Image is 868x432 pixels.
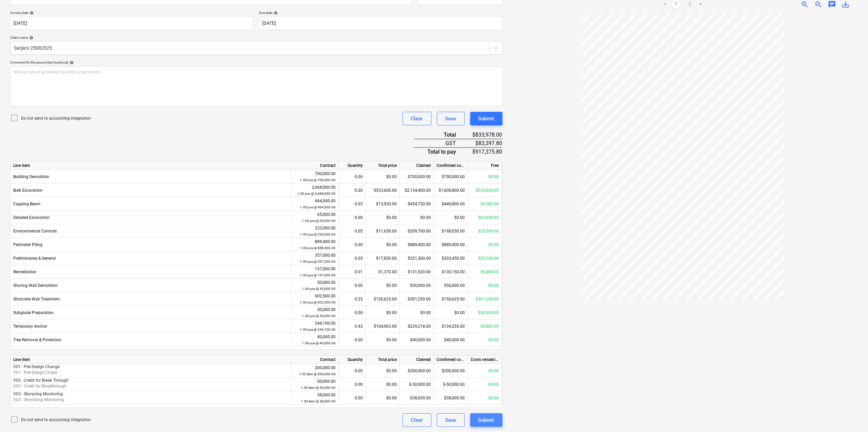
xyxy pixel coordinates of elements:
[400,279,434,292] div: $50,000.00
[13,215,50,220] span: Detailed Excavation
[445,114,456,123] div: Save
[468,211,502,224] div: $65,000.00
[13,270,36,274] span: Remediation
[294,392,336,404] div: 38,000.00
[294,279,336,292] div: 50,000.00
[434,170,468,184] div: $700,000.00
[400,378,434,391] div: $-50,000.00
[297,192,336,195] small: 1.00 pcs @ 2,668,000.00
[339,319,366,333] div: 0.43
[10,60,503,65] div: Comment for the accountant (optional)
[400,306,434,319] div: $0.00
[13,397,64,402] span: V03 - Skryracing Monitoring
[366,279,400,292] div: $0.00
[291,356,339,364] div: Contract
[294,198,336,210] div: 464,000.00
[434,252,468,265] div: $303,450.00
[434,161,468,170] div: Confirmed costs
[366,356,400,364] div: Total price
[300,386,336,390] small: -1.00 item @ 50,000.00
[299,372,336,376] small: 1.00 item @ 200,000.00
[13,202,40,206] span: Capping Beam
[366,211,400,224] div: $0.00
[10,35,503,40] div: Claim name
[21,116,91,121] p: Do not send to accounting integration
[400,184,434,197] div: $2,134,400.00
[339,265,366,279] div: 0.01
[272,11,278,15] span: help
[339,211,366,224] div: 0.00
[445,416,456,425] div: Save
[468,333,502,347] div: $0.00
[339,161,366,170] div: Quantity
[302,287,336,291] small: 1.00 pcs @ 50,000.00
[366,184,400,197] div: $533,600.00
[300,300,336,304] small: 1.00 pcs @ 602,500.00
[294,171,336,183] div: 700,000.00
[339,333,366,347] div: 0.00
[468,391,502,405] div: $0.00
[366,161,400,170] div: Total price
[294,378,336,391] div: -50,000.00
[400,161,434,170] div: Claimed
[13,378,69,383] span: V02 - Credit for Break Through
[468,170,502,184] div: $0.00
[434,391,468,405] div: $38,000.00
[403,112,431,125] button: Clear
[801,0,809,8] span: zoom_in
[400,356,434,364] div: Claimed
[434,292,468,306] div: $150,625.00
[434,306,468,319] div: $0.00
[437,112,465,125] button: Save
[339,378,366,391] div: 0.00
[366,224,400,238] div: $11,650.00
[437,413,465,427] button: Save
[366,252,400,265] div: $17,850.00
[13,364,59,369] span: V01 - Pile Design Change
[339,292,366,306] div: 0.25
[468,161,502,170] div: Free
[300,260,336,263] small: 1.00 pcs @ 357,000.00
[434,364,468,378] div: $200,000.00
[28,11,34,15] span: help
[366,378,400,391] div: $0.00
[294,239,336,251] div: 889,400.00
[13,297,60,301] span: Shotcrete Wall Treatment
[467,148,503,156] div: $917,375.80
[13,242,42,247] span: Perimeter Piling
[301,399,336,403] small: 1.00 item @ 38,000.00
[468,197,502,211] div: $9,280.00
[300,246,336,250] small: 1.00 pcs @ 889,400.00
[468,252,502,265] div: $35,700.00
[300,273,336,277] small: 1.00 pcs @ 137,000.00
[468,265,502,279] div: $5,480.00
[434,211,468,224] div: $0.00
[661,0,669,8] a: Previous page
[339,184,366,197] div: 0.20
[478,114,494,123] div: Submit
[294,266,336,278] div: 137,000.00
[68,61,74,65] span: help
[468,279,502,292] div: $0.00
[400,292,434,306] div: $301,250.00
[467,131,503,139] div: $833,978.00
[467,139,503,148] div: $83,397.80
[434,238,468,252] div: $889,400.00
[21,417,91,423] p: Do not send to accounting integration
[259,16,503,30] input: Due date not specified
[366,364,400,378] div: $0.00
[672,0,680,8] a: Page 1 is your current page
[13,384,67,388] span: V02 - Credit for Breakthrough
[300,328,336,331] small: 1.00 pcs @ 244,100.00
[400,319,434,333] div: $239,218.00
[468,306,502,319] div: $50,000.00
[434,333,468,347] div: $40,000.00
[411,114,423,123] div: Clear
[468,378,502,391] div: $0.00
[400,252,434,265] div: $321,300.00
[13,229,57,234] span: Environmental Controls
[13,392,63,396] span: V03 - Skyracing Monitoring
[291,161,339,170] div: Contract
[339,238,366,252] div: 0.00
[696,0,704,8] a: Next page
